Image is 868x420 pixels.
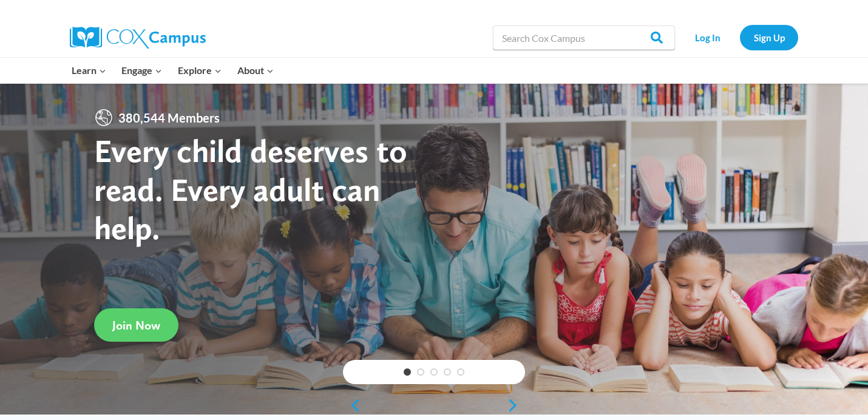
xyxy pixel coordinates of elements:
div: content slider buttons [343,393,525,418]
a: Join Now [94,308,178,342]
a: 5 [457,368,464,376]
a: Log In [681,25,734,50]
nav: Secondary Navigation [681,25,798,50]
a: previous [343,398,361,413]
img: Cox Campus [70,27,206,49]
span: Learn [72,63,106,78]
span: Join Now [112,318,160,333]
a: 4 [444,368,451,376]
a: next [507,398,525,413]
span: 380,544 Members [114,108,225,127]
input: Search Cox Campus [493,25,675,50]
a: Sign Up [740,25,798,50]
a: 1 [404,368,411,376]
nav: Primary Navigation [64,58,281,83]
span: Engage [121,63,162,78]
span: About [237,63,274,78]
a: 3 [430,368,438,376]
a: 2 [417,368,424,376]
span: Explore [178,63,222,78]
strong: Every child deserves to read. Every adult can help. [94,131,407,247]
